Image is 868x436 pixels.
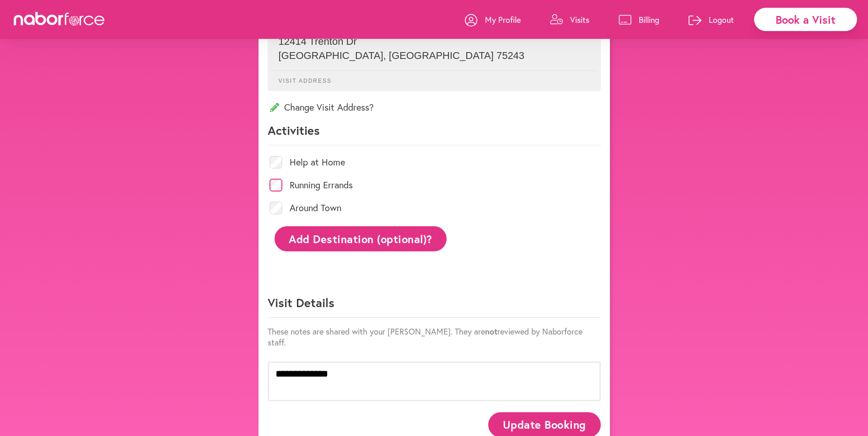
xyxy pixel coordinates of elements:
[268,122,601,145] p: Activities
[268,101,601,113] p: Change Visit Address?
[485,14,521,25] p: My Profile
[689,6,734,33] a: Logout
[290,181,353,190] label: Running Errands
[268,295,601,318] p: Visit Details
[754,8,857,31] div: Book a Visit
[290,203,341,213] label: Around Town
[570,14,589,25] p: Visits
[619,6,659,33] a: Billing
[709,14,734,25] p: Logout
[279,36,590,48] p: 12414 Trenton Dr
[290,158,345,167] label: Help at Home
[268,326,601,348] p: These notes are shared with your [PERSON_NAME]. They are reviewed by Naborforce staff.
[550,6,589,33] a: Visits
[465,6,521,33] a: My Profile
[279,50,590,62] p: [GEOGRAPHIC_DATA] , [GEOGRAPHIC_DATA] 75243
[275,226,447,251] button: Add Destination (optional)?
[639,14,659,25] p: Billing
[272,70,597,84] p: Visit Address
[485,326,497,337] strong: not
